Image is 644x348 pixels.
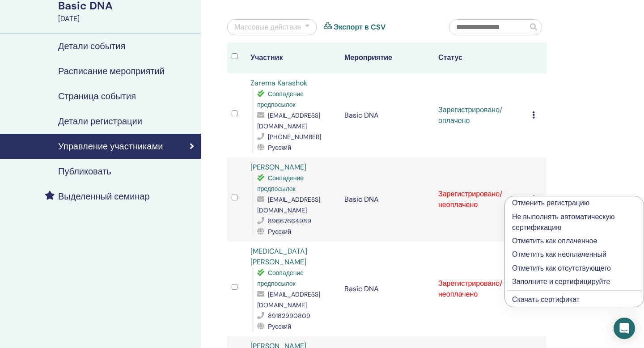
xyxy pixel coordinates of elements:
[268,144,291,152] span: Русский
[257,90,304,109] span: Совпадение предпосылок
[234,22,301,33] div: Массовые действия
[614,318,635,339] div: Open Intercom Messenger
[512,212,636,233] p: Не выполнять автоматическую сертификацию
[268,217,311,225] span: 89667664989
[512,249,636,260] p: Отметить как неоплаченный
[334,22,386,33] a: Экспорт в CSV
[268,133,321,141] span: [PHONE_NUMBER]
[340,242,434,336] td: Basic DNA
[340,42,434,73] th: Мероприятие
[58,66,165,76] h4: Расписание мероприятий
[340,73,434,157] td: Basic DNA
[257,195,320,214] span: [EMAIL_ADDRESS][DOMAIN_NAME]
[268,228,291,236] span: Русский
[58,116,142,127] h4: Детали регистрации
[250,246,307,267] a: [MEDICAL_DATA][PERSON_NAME]
[250,78,307,88] a: Zarema Karashok
[58,141,163,152] h4: Управление участниками
[434,42,528,73] th: Статус
[58,191,150,202] h4: Выделенный семинар
[512,263,636,274] p: Отметить как отсутствующего
[257,174,304,193] span: Совпадение предпосылок
[257,111,320,130] span: [EMAIL_ADDRESS][DOMAIN_NAME]
[340,157,434,242] td: Basic DNA
[58,91,136,102] h4: Страница события
[512,198,636,208] p: Отменить регистрацию
[512,276,636,287] p: Заполните и сертифицируйте
[246,42,340,73] th: Участник
[512,236,636,246] p: Отметить как оплаченное
[512,295,580,304] a: Скачать сертификат
[58,13,196,24] div: [DATE]
[257,290,320,309] span: [EMAIL_ADDRESS][DOMAIN_NAME]
[268,323,291,331] span: Русский
[58,41,125,51] h4: Детали события
[250,162,306,172] a: [PERSON_NAME]
[257,269,304,288] span: Совпадение предпосылок
[268,312,310,320] span: 89182990809
[58,166,111,177] h4: Публиковать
